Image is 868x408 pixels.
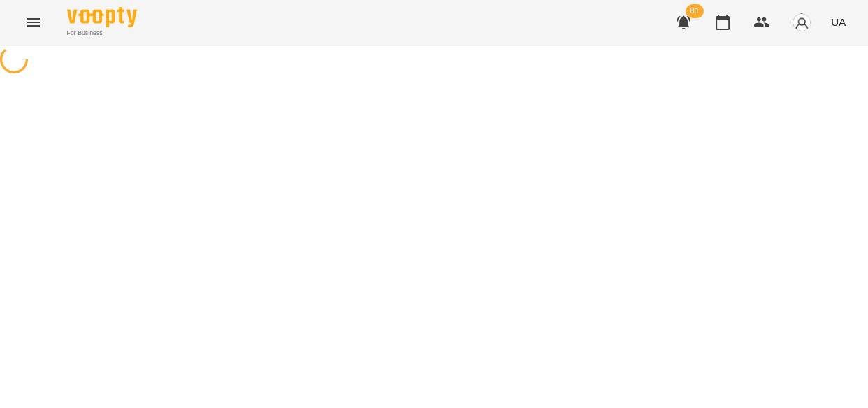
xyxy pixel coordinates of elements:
img: avatar_s.png [792,13,811,32]
button: Menu [17,6,50,39]
span: 81 [686,4,704,18]
span: For Business [67,29,137,38]
button: UA [825,9,851,35]
img: Voopty Logo [67,7,137,27]
span: UA [831,15,846,29]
